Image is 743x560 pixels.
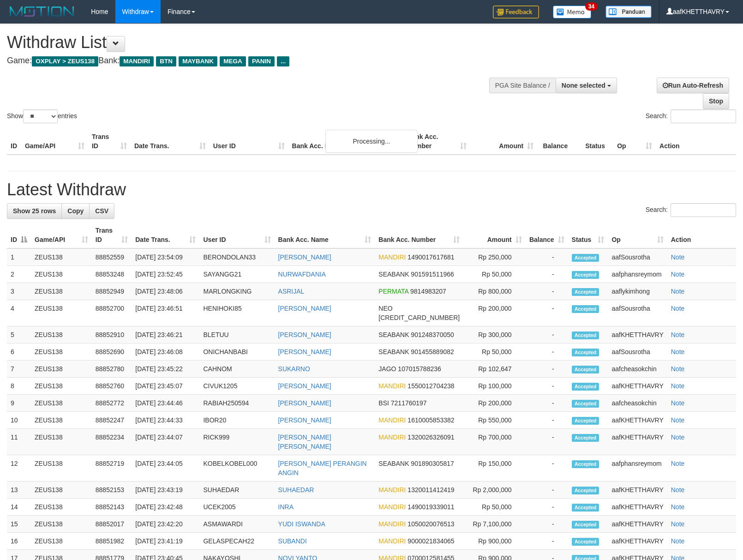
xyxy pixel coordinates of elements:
td: RABIAH250594 [199,395,274,412]
td: aafSousrotha [608,248,667,266]
td: [DATE] 23:43:19 [132,482,199,499]
th: ID [7,128,21,155]
td: Rp 150,000 [463,455,526,482]
a: [PERSON_NAME] [278,382,331,390]
td: Rp 2,000,000 [463,482,526,499]
td: ZEUS138 [31,248,92,266]
td: aafKHETTHAVRY [608,482,667,499]
span: MANDIRI [378,503,406,511]
td: ZEUS138 [31,533,92,550]
td: - [526,429,568,455]
a: NURWAFDANIA [278,271,326,278]
td: IBOR20 [199,412,274,429]
td: 88852910 [92,326,132,343]
span: MANDIRI [378,382,406,390]
td: ZEUS138 [31,429,92,455]
th: Game/API: activate to sort column ascending [31,222,92,248]
span: Accepted [572,331,599,339]
a: Note [671,460,685,467]
span: Copy 901455889082 to clipboard [411,348,454,355]
td: RICK999 [199,429,274,455]
td: 88852143 [92,499,132,516]
td: - [526,266,568,283]
td: [DATE] 23:41:19 [132,533,199,550]
td: aafKHETTHAVRY [608,499,667,516]
td: 1 [7,248,31,266]
span: Accepted [572,521,599,529]
span: Copy 1320011412419 to clipboard [407,486,454,494]
td: KOBELKOBEL000 [199,455,274,482]
td: - [526,361,568,378]
span: MANDIRI [378,434,406,441]
a: INRA [278,503,294,511]
td: ZEUS138 [31,395,92,412]
td: Rp 50,000 [463,499,526,516]
td: 16 [7,533,31,550]
td: CIVUK1205 [199,378,274,395]
span: Copy 1610005853382 to clipboard [407,416,454,424]
a: Show 25 rows [7,203,62,219]
a: Note [671,271,685,278]
h1: Withdraw List [7,33,486,52]
td: aafcheasokchin [608,361,667,378]
img: Button%20Memo.svg [553,6,592,18]
td: ZEUS138 [31,499,92,516]
td: 12 [7,455,31,482]
th: Bank Acc. Name [288,128,404,155]
td: - [526,343,568,361]
td: - [526,482,568,499]
input: Search: [671,203,736,217]
span: PERMATA [378,288,408,295]
span: Accepted [572,504,599,512]
td: SAYANGG21 [199,266,274,283]
span: 34 [585,2,598,11]
th: Bank Acc. Number [403,128,470,155]
span: MANDIRI [378,253,406,261]
span: MANDIRI [378,416,406,424]
td: ZEUS138 [31,412,92,429]
td: - [526,326,568,343]
a: [PERSON_NAME] [278,416,331,424]
td: 88851982 [92,533,132,550]
td: Rp 50,000 [463,266,526,283]
td: 4 [7,300,31,326]
td: [DATE] 23:46:08 [132,343,199,361]
td: [DATE] 23:44:07 [132,429,199,455]
span: Accepted [572,366,599,373]
td: [DATE] 23:46:51 [132,300,199,326]
td: Rp 700,000 [463,429,526,455]
td: ZEUS138 [31,266,92,283]
th: Status: activate to sort column ascending [568,222,608,248]
td: - [526,499,568,516]
span: Copy 1550012704238 to clipboard [407,382,454,390]
td: 9 [7,395,31,412]
span: Accepted [572,400,599,408]
span: Copy 1490017617681 to clipboard [407,253,454,261]
span: Accepted [572,383,599,391]
td: 3 [7,283,31,300]
span: MAYBANK [179,56,217,66]
td: aafKHETTHAVRY [608,533,667,550]
th: User ID [210,128,288,155]
td: [DATE] 23:45:22 [132,361,199,378]
td: - [526,283,568,300]
th: Bank Acc. Number: activate to sort column ascending [375,222,463,248]
td: 88852772 [92,395,132,412]
a: YUDI ISWANDA [278,520,325,528]
img: MOTION_logo.png [7,5,77,18]
td: ZEUS138 [31,283,92,300]
a: Note [671,503,685,511]
td: 2 [7,266,31,283]
td: [DATE] 23:44:33 [132,412,199,429]
a: Note [671,288,685,295]
td: - [526,533,568,550]
td: 88852017 [92,516,132,533]
a: Note [671,434,685,441]
span: OXPLAY > ZEUS138 [32,56,98,66]
td: UCEK2005 [199,499,274,516]
td: [DATE] 23:44:05 [132,455,199,482]
label: Show entries [7,109,77,123]
span: JAGO [378,365,396,373]
td: 88852700 [92,300,132,326]
td: aafKHETTHAVRY [608,378,667,395]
